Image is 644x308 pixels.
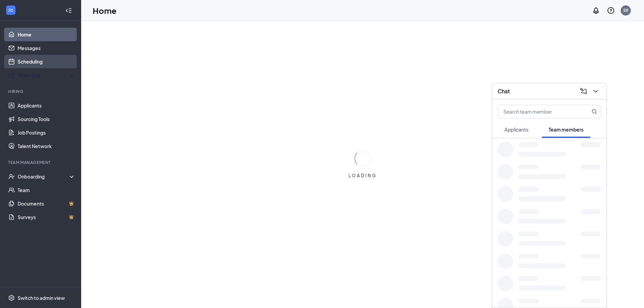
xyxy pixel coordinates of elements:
a: SurveysCrown [18,210,75,224]
svg: ChevronDown [592,87,600,95]
svg: QuestionInfo [607,6,615,15]
div: Switch to admin view [18,294,65,301]
span: Applicants [504,126,528,133]
svg: Analysis [8,72,15,78]
div: Reporting [18,72,76,78]
a: DocumentsCrown [18,197,75,210]
a: Scheduling [18,55,75,68]
svg: Settings [8,294,15,301]
div: Hiring [8,89,74,94]
svg: ComposeMessage [579,87,588,95]
a: Talent Network [18,139,75,153]
h3: Chat [498,88,510,95]
svg: Notifications [592,6,600,15]
a: Applicants [18,99,75,112]
a: Home [18,28,75,41]
h1: Home [93,5,117,16]
button: ChevronDown [590,86,601,97]
a: Messages [18,41,75,55]
svg: UserCheck [8,173,15,180]
a: Team [18,183,75,197]
div: Onboarding [18,173,70,180]
div: Team Management [8,160,74,165]
div: LOADING [346,173,380,179]
a: Job Postings [18,126,75,139]
svg: Collapse [65,7,72,14]
svg: WorkstreamLogo [7,7,14,14]
svg: MagnifyingGlass [592,109,597,114]
input: Search team member [498,105,578,118]
a: Sourcing Tools [18,112,75,126]
span: Team members [549,126,583,133]
button: ComposeMessage [578,86,589,97]
div: ER [623,7,628,13]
